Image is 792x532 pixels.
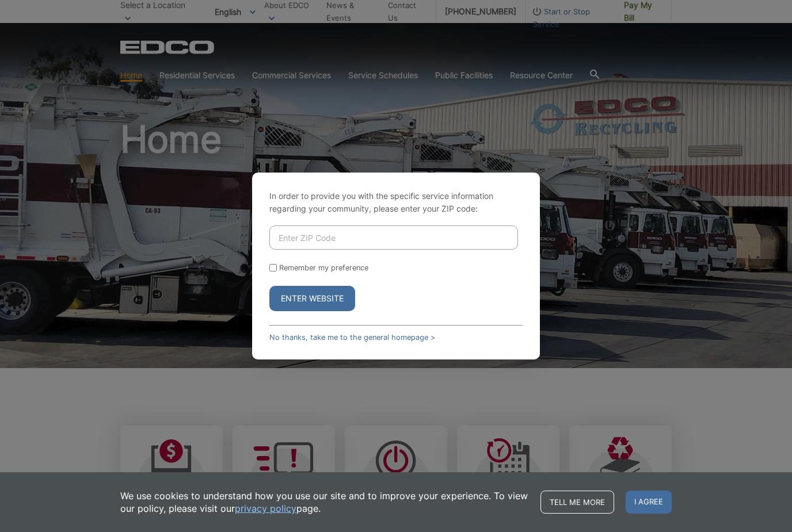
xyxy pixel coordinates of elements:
a: privacy policy [235,502,296,515]
a: Tell me more [540,491,614,514]
input: Enter ZIP Code [269,225,518,250]
label: Remember my preference [279,263,368,272]
a: No thanks, take me to the general homepage > [269,333,435,342]
p: We use cookies to understand how you use our site and to improve your experience. To view our pol... [120,489,529,515]
p: In order to provide you with the specific service information regarding your community, please en... [269,190,523,215]
button: Enter Website [269,286,355,311]
span: I agree [626,491,672,514]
